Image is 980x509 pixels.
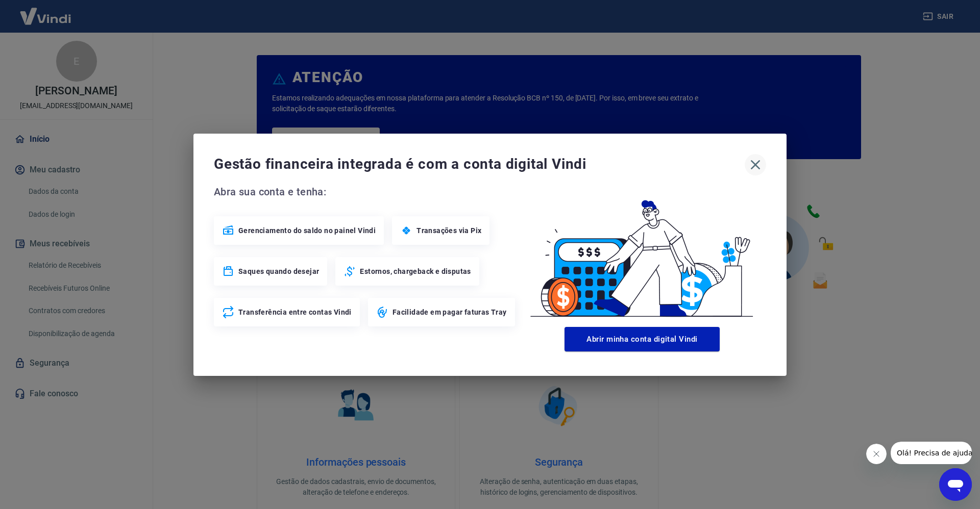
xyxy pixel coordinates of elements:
[214,154,745,174] span: Gestão financeira integrada é com a conta digital Vindi
[6,7,86,15] span: Olá! Precisa de ajuda?
[238,225,376,236] span: Gerenciamento do saldo no painel Vindi
[518,184,766,323] img: Good Billing
[238,307,352,317] span: Transferência entre contas Vindi
[891,442,972,464] iframe: Mensagem da empresa
[565,327,720,351] button: Abrir minha conta digital Vindi
[238,266,319,276] span: Saques quando desejar
[393,307,507,317] span: Facilidade em pagar faturas Tray
[360,266,471,276] span: Estornos, chargeback e disputas
[866,444,887,464] iframe: Fechar mensagem
[939,468,972,501] iframe: Botão para abrir a janela de mensagens
[416,225,481,236] span: Transações via Pix
[214,184,518,200] span: Abra sua conta e tenha:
